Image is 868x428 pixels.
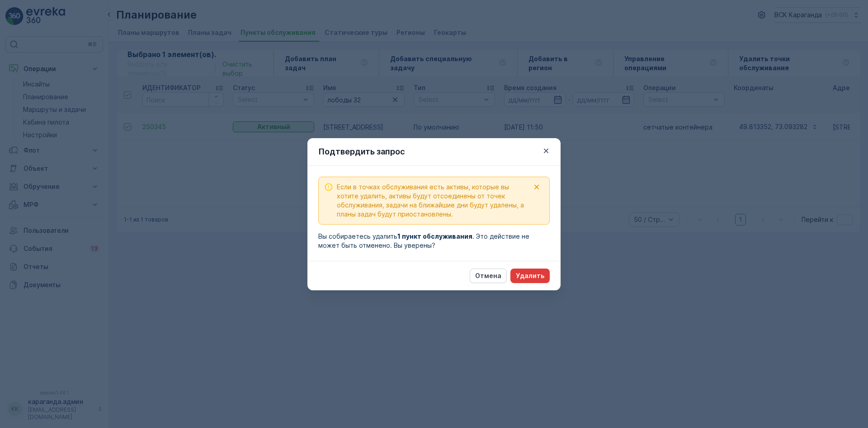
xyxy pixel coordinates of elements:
[510,269,550,283] button: Удалить
[475,272,501,279] font: Отмена
[470,269,507,283] button: Отмена
[318,232,397,240] font: Вы собираетесь удалить
[318,232,529,249] font: . Это действие не может быть отменено. Вы уверены?
[397,232,472,240] font: 1 пункт обслуживания
[337,183,524,218] font: Если в точках обслуживания есть активы, которые вы хотите удалить, активы будут отсоединены от то...
[516,272,544,279] font: Удалить
[318,147,405,156] font: Подтвердить запрос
